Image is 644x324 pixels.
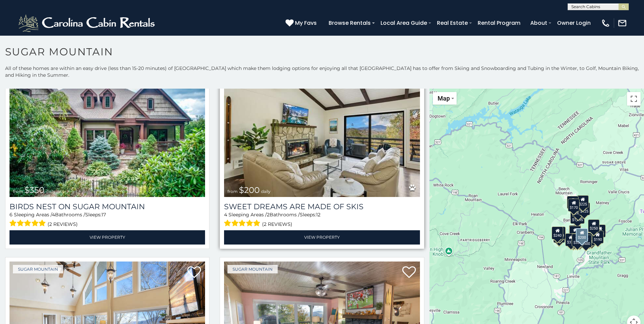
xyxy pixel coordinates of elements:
a: Sweet Dreams Are Made Of Skis [224,202,420,211]
span: 12 [316,212,320,218]
div: $240 [552,227,563,239]
a: Sugar Mountain [227,265,278,273]
div: $200 [576,228,588,242]
span: $200 [239,185,260,195]
div: $375 [565,233,577,246]
div: Sleeping Areas / Bathrooms / Sleeps: [10,211,205,229]
div: Sleeping Areas / Bathrooms / Sleeps: [224,211,420,229]
span: daily [46,189,55,194]
img: Birds Nest On Sugar Mountain [10,66,205,197]
a: View Property [224,230,420,244]
a: Add to favorites [402,266,416,280]
img: mail-regular-white.png [618,18,627,28]
button: Change map style [433,92,457,105]
a: Real Estate [434,17,471,29]
span: from [227,189,238,194]
a: Owner Login [554,17,594,29]
a: My Favs [286,19,318,28]
img: Sweet Dreams Are Made Of Skis [224,66,420,197]
a: About [527,17,551,29]
span: $350 [24,185,44,195]
img: White-1-2.png [17,13,158,33]
div: $155 [594,224,606,237]
div: $125 [578,202,590,215]
span: (2 reviews) [48,220,78,229]
div: $195 [584,233,595,246]
span: Map [438,95,450,102]
span: from [13,189,23,194]
a: View Property [10,230,205,244]
span: 4 [52,212,55,218]
span: My Favs [295,19,317,27]
a: Add to favorites [187,266,201,280]
div: $240 [567,196,578,209]
a: Birds Nest On Sugar Mountain [10,202,205,211]
a: Browse Rentals [325,17,374,29]
a: Sweet Dreams Are Made Of Skis from $200 daily [224,66,420,197]
div: $225 [577,195,589,208]
div: $190 [569,225,581,238]
div: $300 [569,226,581,239]
a: Sugar Mountain [13,265,63,273]
div: $250 [588,219,600,232]
div: $1,095 [570,211,585,224]
img: phone-regular-white.png [601,18,610,28]
span: (2 reviews) [262,220,292,229]
button: Toggle fullscreen view [627,92,641,106]
span: 2 [267,212,270,218]
span: 17 [102,212,106,218]
a: Rental Program [474,17,524,29]
a: Local Area Guide [377,17,430,29]
span: 4 [224,212,227,218]
span: daily [261,189,271,194]
div: $170 [568,199,579,212]
span: 6 [10,212,13,218]
div: $190 [592,231,604,244]
div: $350 [572,234,583,247]
a: Birds Nest On Sugar Mountain from $350 daily [10,66,205,197]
